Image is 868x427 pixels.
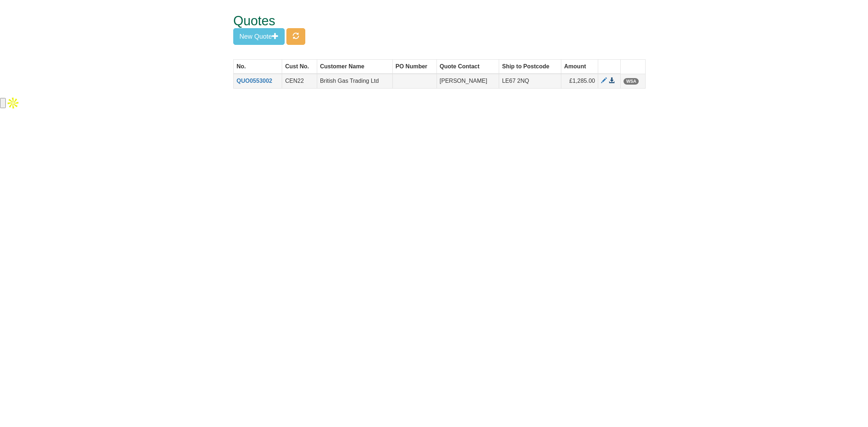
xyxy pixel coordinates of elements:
[317,74,392,88] td: British Gas Trading Ltd
[499,59,561,74] th: Ship to Postcode
[624,78,639,85] span: WSA
[317,59,392,74] th: Customer Name
[282,74,317,88] td: CEN22
[392,59,437,74] th: PO Number
[437,59,499,74] th: Quote Contact
[233,28,285,45] button: New Quote
[561,59,598,74] th: Amount
[282,59,317,74] th: Cust No.
[6,96,20,110] img: Apollo
[561,74,598,88] td: £1,285.00
[237,78,272,84] a: QUO0553002
[499,74,561,88] td: LE67 2NQ
[233,14,618,28] h1: Quotes
[437,74,499,88] td: [PERSON_NAME]
[234,59,282,74] th: No.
